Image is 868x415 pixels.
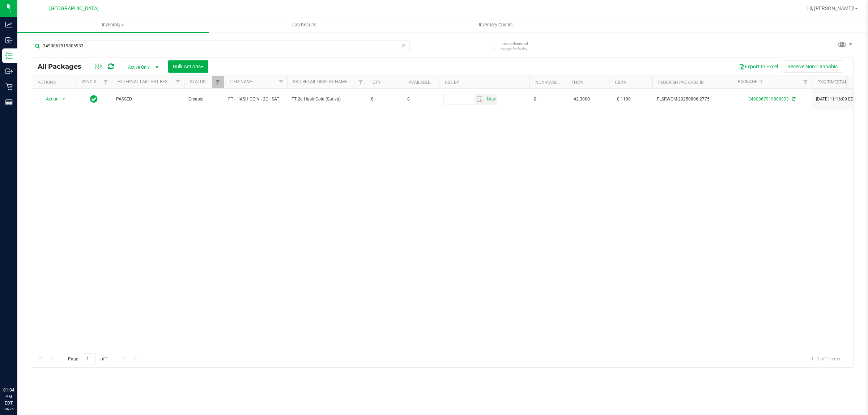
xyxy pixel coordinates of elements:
[571,80,583,85] a: THC%
[401,40,406,50] span: Clear
[475,94,485,104] span: select
[5,52,13,59] inline-svg: Inventory
[17,22,209,28] span: Inventory
[783,60,842,73] button: Receive Non-Cannabis
[38,80,73,85] div: Actions
[738,79,762,84] a: Package ID
[5,68,13,75] inline-svg: Outbound
[3,387,14,406] p: 01:04 PM EDT
[168,60,208,73] button: Bulk Actions
[62,353,114,364] span: Page of 1
[5,21,13,28] inline-svg: Analytics
[7,357,29,379] iframe: Resource center
[807,5,854,11] span: Hi, [PERSON_NAME]!
[32,40,410,51] input: Search Package ID, Item Name, SKU, Lot or Part Number...
[275,76,287,88] a: Filter
[5,37,13,44] inline-svg: Inbound
[83,353,96,364] input: 1
[535,80,567,85] a: Non-Available
[485,94,497,104] span: select
[38,63,89,70] span: All Packages
[190,79,205,84] a: Status
[485,94,497,104] span: Set Current date
[292,96,362,103] span: FT 2g Hash Coin (Sativa)
[81,79,109,84] a: Sync Status
[615,80,626,85] a: CBD%
[228,96,283,103] span: FT - HASH COIN - 2G - SAT
[59,94,68,104] span: select
[3,406,14,412] p: 08/26
[791,97,795,102] span: Sync from Compliance System
[805,353,846,364] span: 1 - 1 of 1 items
[371,96,399,103] span: 8
[17,17,209,33] a: Inventory
[817,80,860,85] a: Pkg Timestamp
[209,17,400,33] a: Lab Results
[445,80,459,85] a: Use By
[570,94,593,104] span: 42.3000
[212,76,224,88] a: Filter
[49,5,99,12] span: [GEOGRAPHIC_DATA]
[118,79,174,84] a: External Lab Test Result
[501,41,537,52] span: Include items not tagged for facility
[373,80,380,85] a: Qty
[173,64,204,69] span: Bulk Actions
[658,80,704,85] a: Flourish Package ID
[90,94,98,104] span: In Sync
[400,17,591,33] a: Inventory Counts
[534,96,561,103] span: 0
[409,80,430,85] a: Available
[748,97,789,102] a: 3490867919806933
[39,94,59,104] span: Action
[293,79,347,84] a: Sku Retail Display Name
[613,94,634,104] span: 0.1100
[172,76,184,88] a: Filter
[734,60,783,73] button: Export to Excel
[282,22,326,28] span: Lab Results
[800,76,812,88] a: Filter
[188,96,220,103] span: Created
[100,76,112,88] a: Filter
[5,99,13,106] inline-svg: Reports
[230,79,253,84] a: Item Name
[407,96,435,103] span: 8
[116,96,180,103] span: PASSED
[657,96,728,103] span: FLSRWGM-20250806-2775
[469,22,523,28] span: Inventory Counts
[816,96,856,103] span: [DATE] 11:16:00 EDT
[355,76,367,88] a: Filter
[5,83,13,90] inline-svg: Retail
